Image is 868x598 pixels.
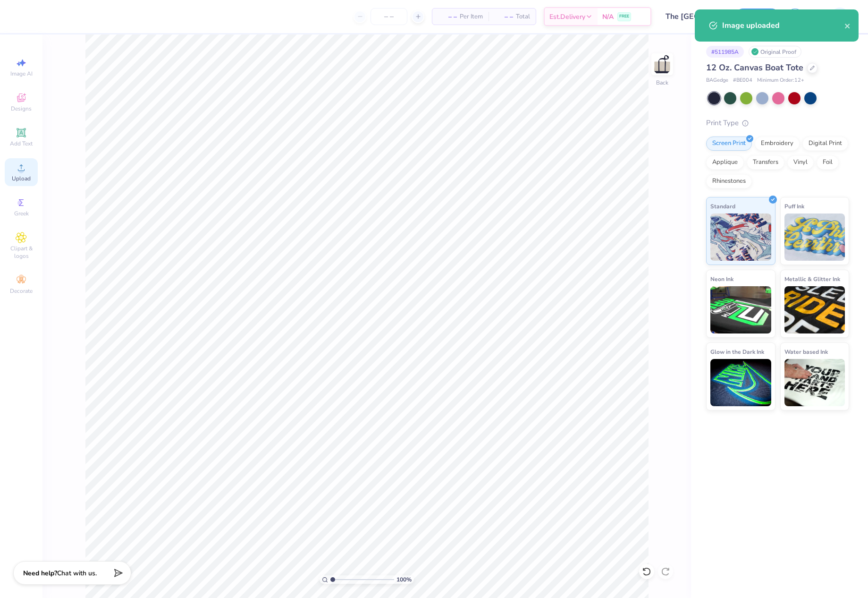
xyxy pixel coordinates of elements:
[784,286,845,333] img: Metallic & Glitter Ink
[371,8,407,25] input: – –
[733,77,752,85] span: # BE004
[710,347,764,357] span: Glow in the Dark Ink
[23,569,57,578] strong: Need help?
[549,12,585,22] span: Est. Delivery
[438,12,457,22] span: – –
[10,70,33,77] span: Image AI
[710,214,771,261] img: Standard
[656,78,668,87] div: Back
[784,347,828,357] span: Water based Ink
[817,155,839,170] div: Foil
[749,46,801,58] div: Original Proof
[653,55,672,74] img: Back
[12,175,31,182] span: Upload
[396,575,412,584] span: 100 %
[14,210,29,217] span: Greek
[784,201,804,211] span: Puff Ink
[706,155,744,170] div: Applique
[706,118,849,128] div: Print Type
[784,214,845,261] img: Puff Ink
[844,20,851,31] button: close
[706,46,744,58] div: # 511985A
[784,359,845,406] img: Water based Ink
[710,359,771,406] img: Glow in the Dark Ink
[706,62,803,73] span: 12 Oz. Canvas Boat Tote
[706,174,752,188] div: Rhinestones
[658,7,728,26] input: Untitled Design
[710,286,771,333] img: Neon Ink
[755,137,800,151] div: Embroidery
[57,569,97,578] span: Chat with us.
[784,274,840,284] span: Metallic & Glitter Ink
[757,77,804,85] span: Minimum Order: 12 +
[802,137,848,151] div: Digital Print
[706,77,728,85] span: BAGedge
[619,13,629,20] span: FREE
[516,12,530,22] span: Total
[710,274,733,284] span: Neon Ink
[602,12,614,22] span: N/A
[787,155,814,170] div: Vinyl
[722,20,844,31] div: Image uploaded
[10,287,33,295] span: Decorate
[494,12,513,22] span: – –
[460,12,483,22] span: Per Item
[706,137,752,151] div: Screen Print
[11,105,32,112] span: Designs
[710,201,735,211] span: Standard
[5,245,38,260] span: Clipart & logos
[747,155,784,170] div: Transfers
[10,140,33,147] span: Add Text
